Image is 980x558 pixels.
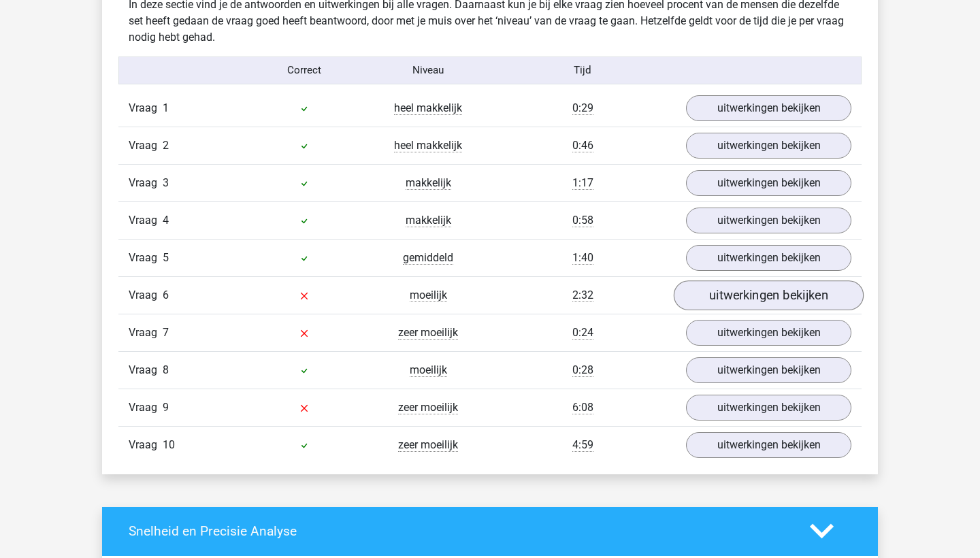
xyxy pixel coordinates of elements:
span: Vraag [129,287,163,303]
span: 6:08 [572,401,593,414]
a: uitwerkingen bekijken [686,133,851,159]
span: heel makkelijk [394,101,462,115]
span: makkelijk [406,214,451,227]
span: 8 [163,363,169,376]
a: uitwerkingen bekijken [686,432,851,458]
a: uitwerkingen bekijken [686,170,851,196]
span: 5 [163,251,169,264]
span: Vraag [129,137,163,154]
a: uitwerkingen bekijken [686,357,851,383]
a: uitwerkingen bekijken [686,395,851,421]
span: makkelijk [406,176,451,190]
a: uitwerkingen bekijken [686,245,851,271]
span: 2 [163,139,169,152]
span: Vraag [129,399,163,416]
a: uitwerkingen bekijken [686,320,851,346]
span: 10 [163,438,175,451]
a: uitwerkingen bekijken [686,208,851,233]
span: Vraag [129,212,163,229]
div: Tijd [490,63,676,78]
span: moeilijk [410,289,447,302]
span: Vraag [129,250,163,266]
span: 0:46 [572,139,593,152]
span: 1:40 [572,251,593,265]
span: 3 [163,176,169,189]
span: 0:58 [572,214,593,227]
span: 7 [163,326,169,339]
span: 0:29 [572,101,593,115]
span: 1 [163,101,169,114]
span: Vraag [129,362,163,378]
span: moeilijk [410,363,447,377]
h4: Snelheid en Precisie Analyse [129,523,789,539]
div: Niveau [366,63,490,78]
span: Vraag [129,437,163,453]
span: 4 [163,214,169,227]
a: uitwerkingen bekijken [686,95,851,121]
span: zeer moeilijk [398,438,458,452]
a: uitwerkingen bekijken [674,280,864,310]
span: Vraag [129,325,163,341]
span: zeer moeilijk [398,326,458,340]
span: 0:28 [572,363,593,377]
span: 0:24 [572,326,593,340]
span: 9 [163,401,169,414]
span: heel makkelijk [394,139,462,152]
span: zeer moeilijk [398,401,458,414]
span: Vraag [129,175,163,191]
span: gemiddeld [403,251,453,265]
span: Vraag [129,100,163,116]
span: 4:59 [572,438,593,452]
span: 6 [163,289,169,301]
div: Correct [243,63,367,78]
span: 1:17 [572,176,593,190]
span: 2:32 [572,289,593,302]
